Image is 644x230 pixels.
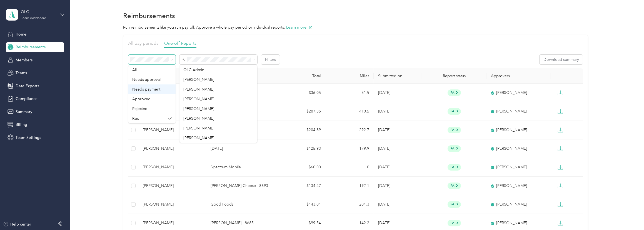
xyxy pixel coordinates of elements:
[325,139,374,158] td: 179.9
[132,77,161,82] span: Needs approval
[123,24,588,30] p: Run reimbursements like you run payroll. Approve a whole pay period or individual reports.
[491,220,546,226] div: [PERSON_NAME]
[183,87,214,92] span: [PERSON_NAME]
[183,136,214,140] span: [PERSON_NAME]
[491,201,546,207] div: [PERSON_NAME]
[378,146,390,151] span: [DATE]
[325,102,374,121] td: 410.5
[16,70,27,76] span: Teams
[21,9,56,15] div: QLC
[183,106,214,111] span: [PERSON_NAME]
[143,220,202,226] div: [PERSON_NAME]
[183,67,204,72] span: QLC Admin
[491,146,546,152] div: [PERSON_NAME]
[448,89,461,96] span: paid
[16,109,32,115] span: Summary
[448,164,461,170] span: paid
[378,127,390,132] span: [DATE]
[16,57,33,63] span: Members
[16,122,27,127] span: Billing
[277,121,325,139] td: $204.89
[211,201,273,207] p: Good Foods
[16,83,39,89] span: Data Exports
[448,127,461,133] span: paid
[378,109,390,114] span: [DATE]
[143,201,202,207] div: [PERSON_NAME]
[143,183,202,189] div: [PERSON_NAME]
[325,84,374,102] td: 51.5
[132,97,151,101] span: Approved
[132,67,137,72] span: All
[211,220,273,226] p: [PERSON_NAME] - 8685
[448,108,461,114] span: paid
[491,108,546,114] div: [PERSON_NAME]
[123,13,175,19] h1: Reimbursements
[378,202,390,207] span: [DATE]
[183,97,214,101] span: [PERSON_NAME]
[16,44,46,50] span: Reimbursements
[491,183,546,189] div: [PERSON_NAME]
[132,106,148,111] span: Rejected
[277,139,325,158] td: $125.93
[183,77,214,82] span: [PERSON_NAME]
[378,165,390,169] span: [DATE]
[491,164,546,170] div: [PERSON_NAME]
[491,127,546,133] div: [PERSON_NAME]
[143,127,202,133] div: [PERSON_NAME]
[378,183,390,188] span: [DATE]
[261,55,280,64] button: Filters
[448,145,461,152] span: paid
[16,96,38,102] span: Compliance
[330,74,369,78] div: Miles
[277,84,325,102] td: $36.05
[164,41,196,46] span: One-off Reports
[128,41,158,46] span: All pay periods
[540,55,583,64] button: Download summary
[325,195,374,214] td: 204.3
[378,90,390,95] span: [DATE]
[16,31,26,37] span: Home
[132,87,160,92] span: Needs payment
[277,102,325,121] td: $287.35
[448,220,461,226] span: paid
[374,68,422,84] th: Submitted on
[491,90,546,96] div: [PERSON_NAME]
[325,158,374,177] td: 0
[325,177,374,195] td: 192.1
[486,68,551,84] th: Approvers
[211,183,273,189] p: [PERSON_NAME] Cheese - 8693
[3,221,31,227] button: Help center
[281,74,321,78] div: Total
[16,135,41,141] span: Team Settings
[132,116,139,121] span: Paid
[277,158,325,177] td: $60.00
[143,164,202,170] div: [PERSON_NAME]
[277,195,325,214] td: $143.01
[143,146,202,152] div: [PERSON_NAME]
[277,177,325,195] td: $134.47
[448,182,461,189] span: paid
[426,74,482,78] span: Report status
[286,24,313,30] button: Learn more
[325,121,374,139] td: 292.7
[211,146,273,152] p: [DATE]
[183,126,214,131] span: [PERSON_NAME]
[448,201,461,207] span: paid
[613,199,644,230] iframe: Everlance-gr Chat Button Frame
[378,221,390,225] span: [DATE]
[21,17,46,20] div: Team dashboard
[211,164,273,170] p: Spectrum Mobile
[183,116,214,121] span: [PERSON_NAME]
